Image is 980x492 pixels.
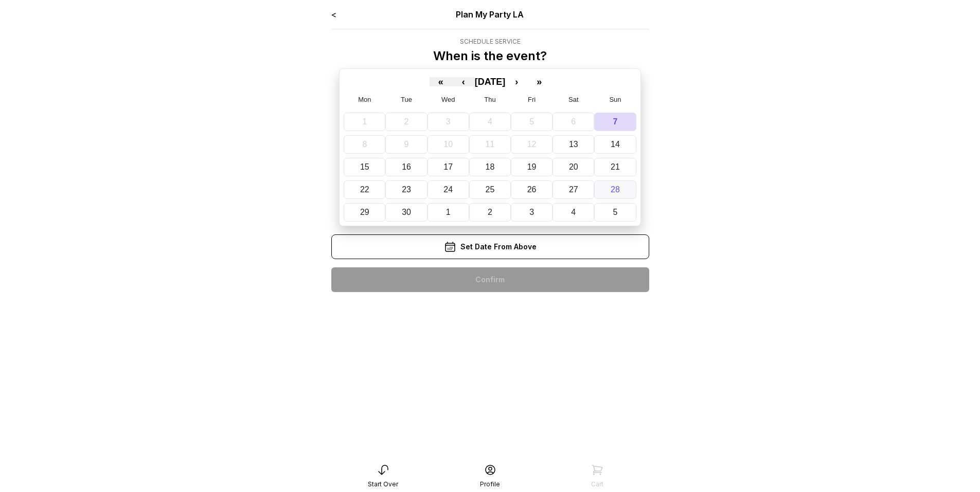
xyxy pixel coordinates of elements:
[446,208,451,216] abbr: October 1, 2025
[344,203,385,222] button: September 29, 2025
[511,158,553,176] button: September 19, 2025
[529,208,534,216] abbr: October 3, 2025
[362,117,367,126] abbr: September 1, 2025
[402,208,411,216] abbr: September 30, 2025
[427,180,469,199] button: September 24, 2025
[427,135,469,154] button: September 10, 2025
[569,185,578,194] abbr: September 27, 2025
[469,113,511,131] button: September 4, 2025
[528,96,536,103] abbr: Friday
[511,135,553,154] button: September 12, 2025
[469,180,511,199] button: September 25, 2025
[553,203,594,222] button: October 4, 2025
[344,113,385,131] button: September 1, 2025
[613,117,618,126] abbr: September 7, 2025
[331,234,649,259] div: Set Date From Above
[569,162,578,171] abbr: September 20, 2025
[568,96,579,103] abbr: Saturday
[433,38,547,46] div: Schedule Service
[611,185,620,194] abbr: September 28, 2025
[553,135,594,154] button: September 13, 2025
[484,96,495,103] abbr: Thursday
[360,185,369,194] abbr: September 22, 2025
[360,162,369,171] abbr: September 15, 2025
[385,113,427,131] button: September 2, 2025
[475,77,506,86] button: [DATE]
[569,140,578,149] abbr: September 13, 2025
[443,162,453,171] abbr: September 17, 2025
[553,113,594,131] button: September 6, 2025
[480,480,500,488] div: Profile
[594,135,636,154] button: September 14, 2025
[594,180,636,199] button: September 28, 2025
[469,135,511,154] button: September 11, 2025
[488,208,492,216] abbr: October 2, 2025
[446,117,451,126] abbr: September 3, 2025
[609,96,621,103] abbr: Sunday
[368,480,398,488] div: Start Over
[475,77,506,87] span: [DATE]
[527,185,537,194] abbr: September 26, 2025
[553,180,594,199] button: September 27, 2025
[344,135,385,154] button: September 8, 2025
[571,117,576,126] abbr: September 6, 2025
[385,135,427,154] button: September 9, 2025
[528,77,550,86] button: »
[401,96,412,103] abbr: Tuesday
[611,140,620,149] abbr: September 14, 2025
[594,203,636,222] button: October 5, 2025
[360,208,369,216] abbr: September 29, 2025
[511,113,553,131] button: September 5, 2025
[402,185,411,194] abbr: September 23, 2025
[486,162,495,171] abbr: September 18, 2025
[511,203,553,222] button: October 3, 2025
[469,158,511,176] button: September 18, 2025
[486,140,495,149] abbr: September 11, 2025
[452,77,475,86] button: ‹
[594,158,636,176] button: September 21, 2025
[385,180,427,199] button: September 23, 2025
[613,208,618,216] abbr: October 5, 2025
[443,185,453,194] abbr: September 24, 2025
[358,96,371,103] abbr: Monday
[611,162,620,171] abbr: September 21, 2025
[443,140,453,149] abbr: September 10, 2025
[527,162,537,171] abbr: September 19, 2025
[486,185,495,194] abbr: September 25, 2025
[427,113,469,131] button: September 3, 2025
[344,158,385,176] button: September 15, 2025
[331,9,336,20] a: <
[395,8,585,21] div: Plan My Party LA
[488,117,492,126] abbr: September 4, 2025
[591,480,603,488] div: Cart
[404,140,409,149] abbr: September 9, 2025
[469,203,511,222] button: October 2, 2025
[527,140,537,149] abbr: September 12, 2025
[430,77,452,86] button: «
[529,117,534,126] abbr: September 5, 2025
[427,158,469,176] button: September 17, 2025
[362,140,367,149] abbr: September 8, 2025
[433,48,547,64] p: When is the event?
[402,162,411,171] abbr: September 16, 2025
[594,113,636,131] button: September 7, 2025
[505,77,528,86] button: ›
[344,180,385,199] button: September 22, 2025
[404,117,409,126] abbr: September 2, 2025
[571,208,576,216] abbr: October 4, 2025
[553,158,594,176] button: September 20, 2025
[511,180,553,199] button: September 26, 2025
[427,203,469,222] button: October 1, 2025
[385,203,427,222] button: September 30, 2025
[385,158,427,176] button: September 16, 2025
[441,96,455,103] abbr: Wednesday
